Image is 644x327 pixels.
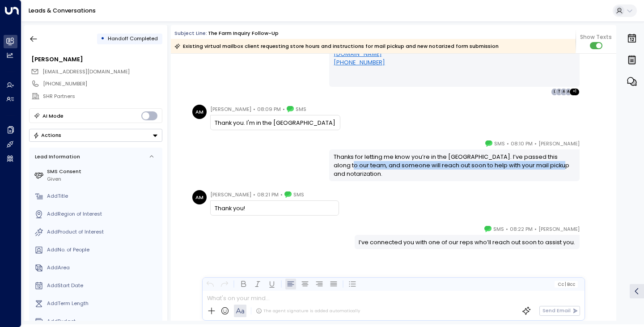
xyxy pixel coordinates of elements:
[47,318,159,325] div: AddBudget
[555,281,578,288] button: Cc|Bcc
[47,246,159,254] div: AddNo. of People
[334,50,382,58] a: [DOMAIN_NAME]
[42,68,130,76] span: ange@shrpartners.com
[205,279,216,289] button: Undo
[493,225,504,234] span: SMS
[215,119,335,127] div: Thank you. I'm in the [GEOGRAPHIC_DATA]
[215,204,334,212] div: Thank you!
[192,105,207,119] div: AM
[560,88,567,95] div: A
[293,190,304,199] span: SMS
[583,139,597,153] img: 5_headshot.jpg
[47,175,159,183] div: Given
[580,33,612,41] span: Show Texts
[174,30,207,37] span: Subject Line:
[334,58,385,67] a: [PHONE_NUMBER]
[43,93,162,100] div: SHR Partners
[280,190,283,199] span: •
[583,225,597,239] img: 5_headshot.jpg
[29,7,96,14] a: Leads & Conversations
[534,225,537,234] span: •
[42,68,130,75] span: [EMAIL_ADDRESS][DOMAIN_NAME]
[257,190,279,199] span: 08:21 PM
[42,111,64,120] div: AI Mode
[29,129,162,142] button: Actions
[256,308,360,314] div: The agent signature is added automatically
[506,225,508,234] span: •
[253,105,255,114] span: •
[569,88,580,95] div: + 1
[296,105,306,114] span: SMS
[47,192,159,200] div: AddTitle
[283,105,285,114] span: •
[359,238,575,246] div: I’ve connected you with one of our reps who’ll reach out soon to assist you.
[565,88,572,95] div: A
[47,210,159,218] div: AddRegion of Interest
[208,30,279,37] div: The Farm Inquiry Follow-up
[43,80,162,88] div: [PHONE_NUMBER]
[565,282,566,287] span: |
[192,190,207,204] div: AM
[334,153,576,178] div: Thanks for letting me know you’re in the [GEOGRAPHIC_DATA]. I’ve passed this along to our team, a...
[29,129,162,142] div: Button group with a nested menu
[47,300,159,307] div: AddTerm Length
[507,139,509,148] span: •
[511,139,533,148] span: 08:10 PM
[257,105,281,114] span: 08:09 PM
[47,264,159,272] div: AddArea
[108,35,158,42] span: Handoff Completed
[534,139,537,148] span: •
[219,279,230,289] button: Redo
[32,153,80,161] div: Lead Information
[210,105,251,114] span: [PERSON_NAME]
[510,225,533,234] span: 08:22 PM
[558,282,575,287] span: Cc Bcc
[101,32,105,45] div: •
[538,225,580,234] span: [PERSON_NAME]
[31,55,162,64] div: [PERSON_NAME]
[210,190,251,199] span: [PERSON_NAME]
[47,168,159,175] label: SMS Consent
[551,88,558,95] div: L
[174,42,499,51] div: Existing virtual mailbox client requesting store hours and instructions for mail pickup and new n...
[555,88,563,95] div: T
[538,139,580,148] span: [PERSON_NAME]
[47,282,159,289] div: AddStart Date
[253,190,255,199] span: •
[494,139,505,148] span: SMS
[33,132,61,138] div: Actions
[47,228,159,236] div: AddProduct of Interest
